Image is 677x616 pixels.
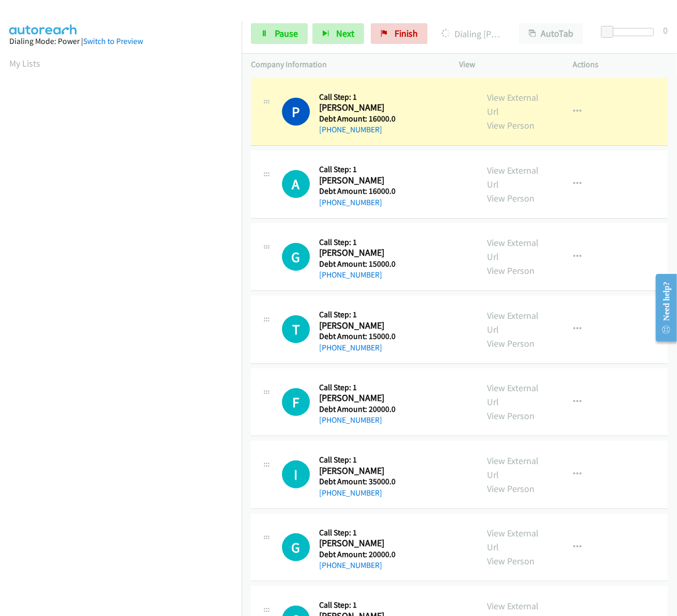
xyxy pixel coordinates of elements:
h5: Debt Amount: 35000.0 [319,476,402,487]
span: Next [336,27,354,39]
h5: Call Step: 1 [319,455,402,465]
h2: [PERSON_NAME] [319,247,402,259]
p: Actions [573,58,668,71]
h2: [PERSON_NAME] [319,102,402,114]
button: AutoTab [519,23,583,44]
a: [PHONE_NUMBER] [319,197,382,207]
h1: F [282,388,310,416]
p: View [460,58,555,71]
div: Dialing Mode: Power | [9,35,232,48]
a: View External Url [487,164,539,190]
div: The call is yet to be attempted [282,460,310,488]
iframe: Resource Center [647,267,677,349]
h5: Debt Amount: 20000.0 [319,404,402,414]
h2: [PERSON_NAME] [319,392,402,404]
h5: Call Step: 1 [319,92,402,102]
button: Next [312,23,364,44]
span: Pause [275,27,298,39]
h2: [PERSON_NAME] [319,320,402,332]
a: [PHONE_NUMBER] [319,125,382,134]
h1: P [282,98,310,126]
div: 0 [663,23,668,37]
a: View Person [487,119,535,131]
p: Company Information [251,58,441,71]
div: Delay between calls (in seconds) [606,28,654,36]
div: The call is yet to be attempted [282,533,310,561]
div: The call is yet to be attempted [282,170,310,198]
a: View Person [487,192,535,204]
a: Finish [371,23,428,44]
a: View External Url [487,527,539,553]
a: Switch to Preview [83,36,143,46]
h2: [PERSON_NAME] [319,175,402,187]
a: View Person [487,483,535,495]
a: View External Url [487,91,539,117]
a: View Person [487,555,535,567]
a: My Lists [9,57,40,69]
h5: Call Step: 1 [319,528,402,538]
h5: Debt Amount: 15000.0 [319,331,402,342]
a: View External Url [487,382,539,408]
h5: Call Step: 1 [319,600,402,610]
h5: Debt Amount: 16000.0 [319,114,402,124]
h5: Call Step: 1 [319,310,402,320]
h5: Call Step: 1 [319,382,402,393]
h1: A [282,170,310,198]
div: The call is yet to be attempted [282,388,310,416]
a: View Person [487,265,535,276]
h5: Call Step: 1 [319,237,402,248]
h2: [PERSON_NAME] [319,465,402,477]
p: Dialing [PERSON_NAME] [442,27,500,41]
h2: [PERSON_NAME] [319,537,402,549]
a: View External Url [487,310,539,335]
h5: Debt Amount: 16000.0 [319,186,402,196]
a: View Person [487,410,535,422]
h1: T [282,315,310,343]
a: [PHONE_NUMBER] [319,488,382,498]
h5: Debt Amount: 20000.0 [319,549,402,560]
iframe: Dialpad [9,80,242,571]
a: View External Url [487,237,539,263]
h5: Call Step: 1 [319,164,402,175]
a: Pause [251,23,308,44]
a: View External Url [487,455,539,481]
a: [PHONE_NUMBER] [319,270,382,280]
a: [PHONE_NUMBER] [319,560,382,570]
a: View Person [487,337,535,349]
h1: G [282,243,310,271]
a: [PHONE_NUMBER] [319,415,382,425]
div: The call is yet to be attempted [282,315,310,343]
h5: Debt Amount: 15000.0 [319,259,402,269]
span: Finish [395,27,418,39]
h1: G [282,533,310,561]
div: The call is yet to be attempted [282,243,310,271]
a: [PHONE_NUMBER] [319,343,382,352]
h1: I [282,460,310,488]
